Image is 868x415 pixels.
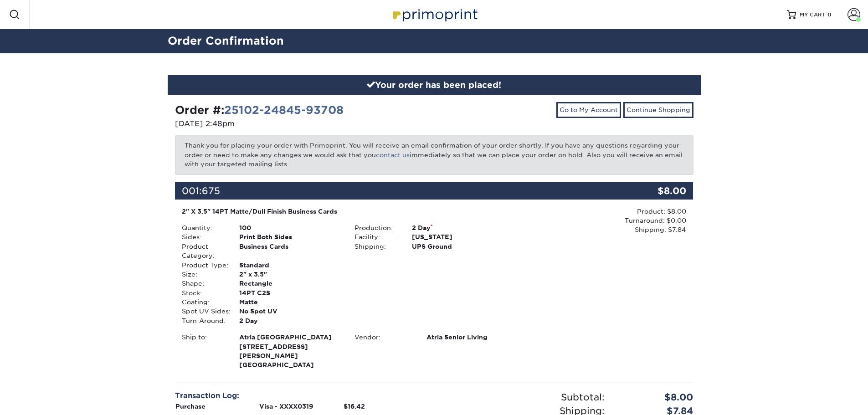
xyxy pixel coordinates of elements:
[623,102,693,118] a: Continue Shopping
[420,333,520,342] div: Atria Senior Living
[827,11,832,18] span: 0
[175,261,232,270] div: Product Type:
[800,11,826,19] span: MY CART
[239,342,341,361] span: [STREET_ADDRESS][PERSON_NAME]
[175,333,232,370] div: Ship to:
[556,102,621,118] a: Go to My Account
[161,33,708,50] h2: Order Confirmation
[175,270,232,279] div: Size:
[405,232,520,241] div: [US_STATE]
[389,5,480,24] img: Primoprint
[239,333,341,369] strong: [GEOGRAPHIC_DATA]
[232,288,348,297] div: 14PT C2S
[175,390,427,401] div: Transaction Log:
[175,135,693,174] p: Thank you for placing your order with Primoprint. You will receive an email confirmation of your ...
[175,118,427,129] p: [DATE] 2:48pm
[175,307,232,316] div: Spot UV Sides:
[405,242,520,251] div: UPS Ground
[232,316,348,325] div: 2 Day
[175,316,232,325] div: Turn-Around:
[607,182,693,200] div: $8.00
[175,297,232,307] div: Coating:
[348,242,405,251] div: Shipping:
[182,207,514,216] div: 2" X 3.5" 14PT Matte/Dull Finish Business Cards
[232,242,348,261] div: Business Cards
[434,390,611,404] div: Subtotal:
[348,333,420,342] div: Vendor:
[344,403,365,410] strong: $16.42
[259,403,313,410] strong: Visa - XXXX0319
[348,223,405,232] div: Production:
[175,182,607,200] div: 001:
[611,390,700,404] div: $8.00
[232,261,348,270] div: Standard
[175,288,232,297] div: Stock:
[175,103,344,117] strong: Order #:
[376,151,410,159] a: contact us
[175,232,232,241] div: Sides:
[520,207,686,235] div: Product: $8.00 Turnaround: $0.00 Shipping: $7.84
[232,307,348,316] div: No Spot UV
[175,279,232,288] div: Shape:
[175,242,232,261] div: Product Category:
[224,103,344,117] a: 25102-24845-93708
[348,232,405,241] div: Facility:
[232,279,348,288] div: Rectangle
[175,223,232,232] div: Quantity:
[239,333,341,342] span: Atria [GEOGRAPHIC_DATA]
[232,270,348,279] div: 2" x 3.5"
[405,223,520,232] div: 2 Day
[202,185,220,196] span: 675
[232,297,348,307] div: Matte
[168,75,701,95] div: Your order has been placed!
[232,232,348,241] div: Print Both Sides
[232,223,348,232] div: 100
